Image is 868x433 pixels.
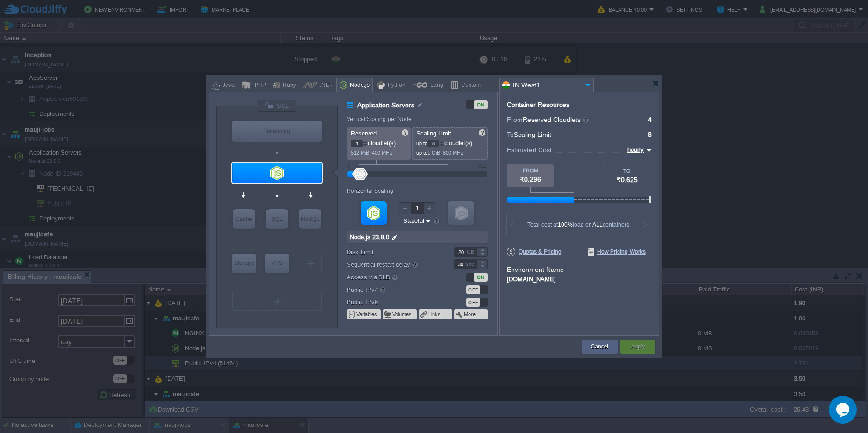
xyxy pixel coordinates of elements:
[266,209,288,229] div: SQL Databases
[280,78,296,92] div: Ruby
[588,248,646,256] span: How Pricing Works
[232,254,256,273] div: Storage Containers
[266,209,288,229] div: SQL
[351,137,407,147] p: cloudlet(s)
[232,292,322,311] div: Create New Layer
[347,78,370,92] div: Node.js
[347,297,441,307] label: Public IPv6
[591,342,608,351] button: Cancel
[233,209,255,229] div: Cache
[299,254,322,272] div: Create New Layer
[617,176,638,184] span: ₹0.625
[299,209,321,229] div: NoSQL Databases
[523,116,590,123] span: Reserved Cloudlets
[648,131,652,138] span: 8
[507,116,523,123] span: From
[265,254,289,272] div: VPS
[427,150,463,156] span: 1 GiB, 800 MHz
[252,78,266,92] div: PHP
[507,145,552,155] span: Estimated Cost
[416,141,427,146] span: up to
[458,78,481,92] div: Custom
[829,396,859,424] iframe: chat widget
[648,116,652,123] span: 4
[347,163,350,169] div: 0
[466,298,480,307] div: OFF
[466,260,476,269] div: sec
[232,121,322,142] div: Balancing
[474,273,488,282] div: ON
[514,131,551,138] span: Scaling Limit
[232,254,256,272] div: Storage
[347,272,441,282] label: Access via SLB
[232,121,322,142] div: Load Balancer
[299,209,321,229] div: NoSQL
[464,311,477,318] button: More
[520,176,541,183] span: ₹0.296
[507,248,562,256] span: Quotas & Pricing
[474,100,488,109] div: ON
[416,130,451,137] span: Scaling Limit
[392,311,413,318] button: Volumes
[507,274,652,283] div: [DOMAIN_NAME]
[347,284,441,295] label: Public IPv4
[347,116,414,122] div: Vertical Scaling per Node
[427,78,443,92] div: Lang
[232,163,322,183] div: Application Servers
[428,311,441,318] button: Links
[507,131,514,138] span: To
[631,342,645,351] button: Apply
[351,130,377,137] span: Reserved
[347,259,441,270] label: Sequential restart delay
[507,266,564,273] label: Environment Name
[416,137,484,147] p: cloudlet(s)
[265,254,289,273] div: Elastic VPS
[356,311,378,318] button: Variables
[347,247,441,257] label: Disk Limit
[478,163,487,169] div: 512
[347,188,396,194] div: Horizontal Scaling
[507,101,569,108] div: Container Resources
[466,285,480,294] div: OFF
[416,150,427,156] span: up to
[220,78,235,92] div: Java
[507,168,554,173] div: FROM
[317,78,333,92] div: .NET
[604,168,650,174] div: TO
[467,248,476,256] div: GB
[385,78,406,92] div: Python
[351,150,392,156] span: 512 MiB, 400 MHz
